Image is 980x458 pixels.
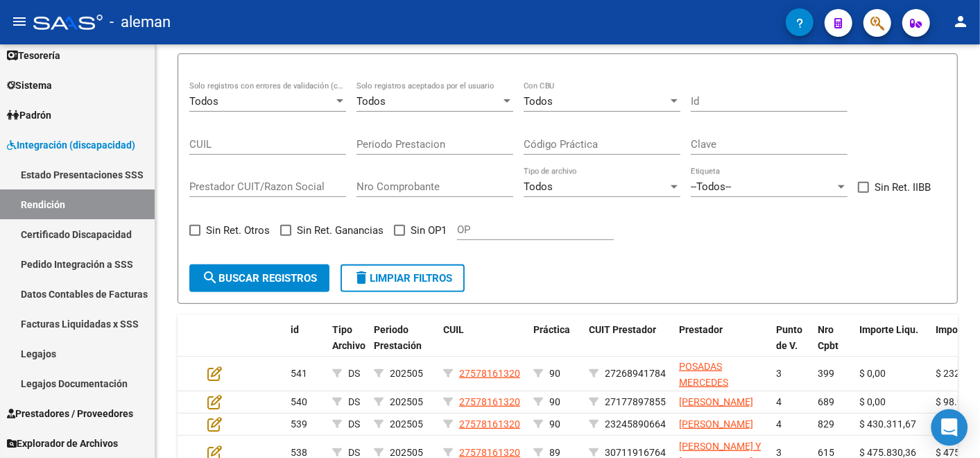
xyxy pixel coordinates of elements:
[438,315,528,376] datatable-header-cell: CUIL
[691,180,731,193] span: --Todos--
[583,315,673,376] datatable-header-cell: CUIT Prestador
[291,416,321,432] div: 539
[368,315,438,376] datatable-header-cell: Periodo Prestación
[291,324,299,335] span: id
[818,396,834,407] span: 689
[859,447,916,458] span: $ 475.830,36
[327,315,368,376] datatable-header-cell: Tipo Archivo
[818,368,834,379] span: 399
[549,447,560,458] span: 89
[524,95,553,108] span: Todos
[771,315,812,376] datatable-header-cell: Punto de V.
[443,324,464,335] span: CUIL
[11,13,28,30] mat-icon: menu
[459,418,520,430] span: 27578161320
[459,396,520,407] span: 27578161320
[374,324,422,351] span: Periodo Prestación
[931,409,968,446] div: Open Intercom Messenger
[7,406,133,421] span: Prestadores / Proveedores
[390,418,423,430] span: 202505
[291,394,321,410] div: 540
[7,108,51,123] span: Padrón
[679,418,753,430] span: [PERSON_NAME]
[776,368,782,379] span: 3
[679,324,723,335] span: Prestador
[952,13,969,30] mat-icon: person
[854,315,930,376] datatable-header-cell: Importe Liqu.
[202,272,317,285] span: Buscar registros
[776,418,782,430] span: 4
[459,368,520,379] span: 27578161320
[459,447,520,458] span: 27578161320
[7,48,60,63] span: Tesorería
[189,95,218,108] span: Todos
[776,324,802,351] span: Punto de V.
[776,447,782,458] span: 3
[818,324,839,351] span: Nro Cpbt
[605,396,666,407] span: 27177897855
[348,368,360,379] span: DS
[589,324,656,335] span: CUIT Prestador
[818,418,834,430] span: 829
[679,396,753,407] span: [PERSON_NAME]
[356,95,386,108] span: Todos
[605,368,666,379] span: 27268941784
[348,447,360,458] span: DS
[549,418,560,430] span: 90
[528,315,583,376] datatable-header-cell: Práctica
[605,418,666,430] span: 23245890664
[679,361,728,388] span: POSADAS MERCEDES
[353,272,452,285] span: Limpiar filtros
[390,368,423,379] span: 202505
[549,368,560,379] span: 90
[110,7,171,37] span: - aleman
[859,324,918,335] span: Importe Liqu.
[549,396,560,407] span: 90
[605,447,666,458] span: 30711916764
[776,396,782,407] span: 4
[859,396,886,407] span: $ 0,00
[859,418,916,430] span: $ 430.311,67
[202,269,218,286] mat-icon: search
[859,368,886,379] span: $ 0,00
[353,269,370,286] mat-icon: delete
[348,396,360,407] span: DS
[7,436,118,451] span: Explorador de Archivos
[189,264,329,292] button: Buscar registros
[7,78,52,93] span: Sistema
[390,396,423,407] span: 202505
[875,179,931,196] span: Sin Ret. IIBB
[411,222,447,239] span: Sin OP1
[673,315,771,376] datatable-header-cell: Prestador
[533,324,570,335] span: Práctica
[297,222,384,239] span: Sin Ret. Ganancias
[812,315,854,376] datatable-header-cell: Nro Cpbt
[341,264,465,292] button: Limpiar filtros
[285,315,327,376] datatable-header-cell: id
[206,222,270,239] span: Sin Ret. Otros
[291,366,321,382] div: 541
[818,447,834,458] span: 615
[348,418,360,430] span: DS
[332,324,366,351] span: Tipo Archivo
[7,137,135,153] span: Integración (discapacidad)
[390,447,423,458] span: 202505
[524,180,553,193] span: Todos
